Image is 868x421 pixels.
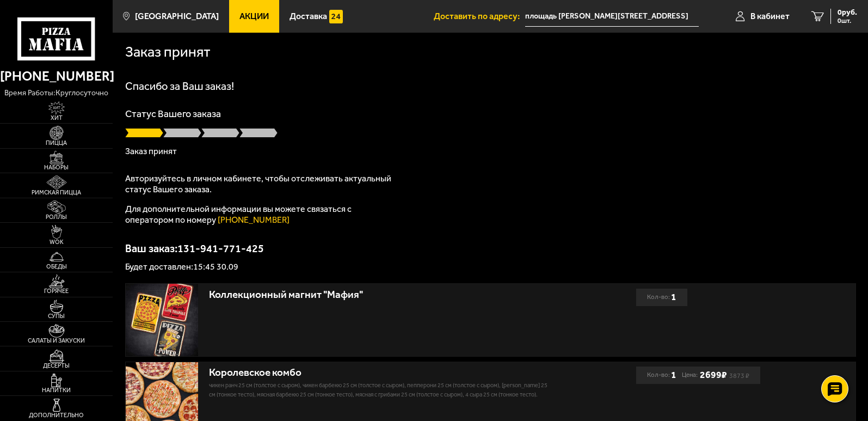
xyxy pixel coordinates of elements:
span: Доставка [290,12,327,21]
span: 0 шт. [838,17,857,24]
p: Ваш заказ: 131-941-771-425 [125,243,856,254]
b: 1 [671,289,676,306]
h1: Заказ принят [125,45,211,59]
p: Заказ принят [125,147,856,156]
span: 0 руб. [838,9,857,16]
b: 2699 ₽ [700,369,727,381]
p: Авторизуйтесь в личном кабинете, чтобы отслеживать актуальный статус Вашего заказа. [125,173,397,195]
span: Доставить по адресу: [434,12,525,21]
span: Цена: [682,367,698,384]
a: [PHONE_NUMBER] [218,215,290,225]
div: Кол-во: [647,289,676,306]
img: 15daf4d41897b9f0e9f617042186c801.svg [329,10,343,23]
span: В кабинет [750,12,790,21]
p: Чикен Ранч 25 см (толстое с сыром), Чикен Барбекю 25 см (толстое с сыром), Пепперони 25 см (толст... [209,381,551,399]
div: Кол-во: [647,367,676,384]
div: Королевское комбо [209,367,551,379]
div: Коллекционный магнит "Мафия" [209,289,551,301]
b: 1 [671,367,676,384]
span: [GEOGRAPHIC_DATA] [135,12,219,21]
p: Статус Вашего заказа [125,109,856,119]
h1: Спасибо за Ваш заказ! [125,81,856,91]
input: Ваш адрес доставки [525,7,699,27]
p: Будет доставлен: 15:45 30.09 [125,263,856,271]
p: Для дополнительной информации вы можете связаться с оператором по номеру [125,204,397,225]
span: Акции [239,12,269,21]
s: 3873 ₽ [729,374,749,379]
